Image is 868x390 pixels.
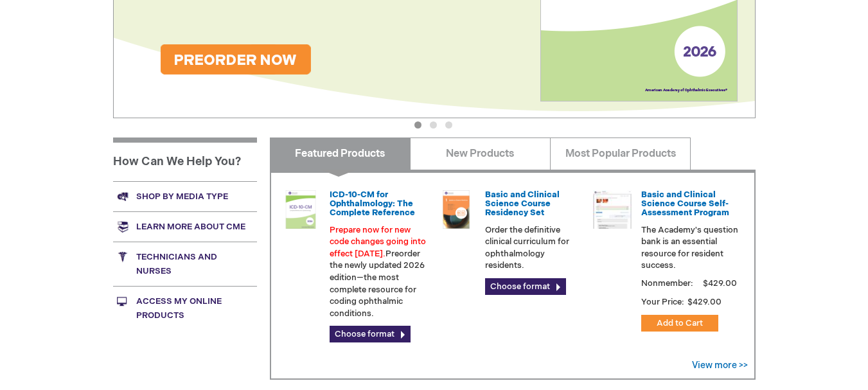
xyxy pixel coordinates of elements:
[641,190,729,218] a: Basic and Clinical Science Course Self-Assessment Program
[410,137,551,170] a: New Products
[330,224,427,320] p: Preorder the newly updated 2026 edition—the most complete resource for coding ophthalmic conditions.
[113,137,257,181] h1: How Can We Help You?
[430,121,437,129] button: 2 of 3
[113,211,257,242] a: Learn more about CME
[330,326,411,342] a: Choose format
[113,242,257,286] a: Technicians and nurses
[437,190,475,229] img: 02850963u_47.png
[641,276,693,292] strong: Nonmember:
[485,190,560,218] a: Basic and Clinical Science Course Residency Set
[414,121,421,129] button: 1 of 3
[593,190,632,229] img: bcscself_20.jpg
[113,286,257,330] a: Access My Online Products
[701,278,739,288] span: $429.00
[330,190,415,218] a: ICD-10-CM for Ophthalmology: The Complete Reference
[485,278,566,295] a: Choose format
[281,190,320,229] img: 0120008u_42.png
[692,360,748,371] a: View more >>
[485,224,583,272] p: Order the definitive clinical curriculum for ophthalmology residents.
[641,224,739,272] p: The Academy's question bank is an essential resource for resident success.
[270,137,411,170] a: Featured Products
[330,225,426,259] font: Prepare now for new code changes going into effect [DATE].
[641,315,718,332] button: Add to Cart
[113,181,257,211] a: Shop by media type
[686,297,723,307] span: $429.00
[445,121,452,129] button: 3 of 3
[657,318,703,328] span: Add to Cart
[550,137,691,170] a: Most Popular Products
[641,297,684,307] strong: Your Price:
